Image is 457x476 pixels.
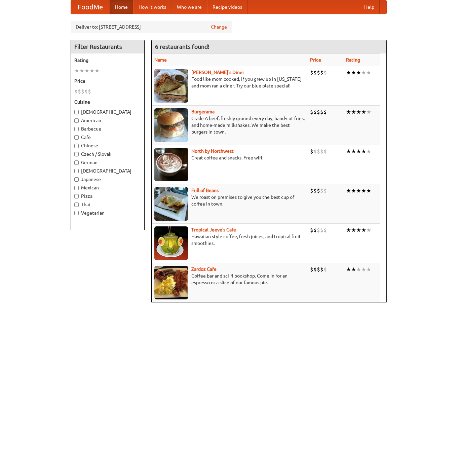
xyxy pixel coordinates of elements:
[154,266,188,299] img: zardoz.jpg
[356,108,361,116] li: ★
[366,226,371,234] li: ★
[317,226,320,234] li: $
[310,108,313,116] li: $
[74,159,141,166] label: German
[78,88,81,95] li: $
[323,266,327,273] li: $
[361,187,366,194] li: ★
[351,148,356,155] li: ★
[74,67,79,74] li: ★
[323,108,327,116] li: $
[323,148,327,155] li: $
[154,187,188,221] img: beans.jpg
[191,70,244,75] a: [PERSON_NAME]'s Diner
[74,168,141,174] label: [DEMOGRAPHIC_DATA]
[323,69,327,76] li: $
[74,125,141,132] label: Barbecue
[346,108,351,116] li: ★
[74,169,79,173] input: [DEMOGRAPHIC_DATA]
[320,266,323,273] li: $
[74,135,79,140] input: Cafe
[88,88,91,95] li: $
[361,108,366,116] li: ★
[351,266,356,273] li: ★
[313,69,317,76] li: $
[74,160,79,165] input: German
[346,187,351,194] li: ★
[74,144,79,148] input: Chinese
[320,148,323,155] li: $
[79,67,84,74] li: ★
[154,233,305,247] p: Hawaiian style coffee, fresh juices, and tropical fruit smoothies.
[207,0,247,14] a: Recipe videos
[74,78,141,84] h5: Price
[310,187,313,194] li: $
[71,0,110,14] a: FoodMe
[74,134,141,141] label: Cafe
[317,187,320,194] li: $
[84,88,88,95] li: $
[74,142,141,149] label: Chinese
[191,109,215,114] a: Burgerama
[154,76,305,89] p: Food like mom cooked, if you grew up in [US_STATE] and mom ran a diner. Try our blue plate special!
[351,187,356,194] li: ★
[154,108,188,142] img: burgerama.jpg
[71,21,232,33] div: Deliver to: [STREET_ADDRESS]
[74,110,79,114] input: [DEMOGRAPHIC_DATA]
[74,203,79,207] input: Thai
[154,57,167,63] a: Name
[351,226,356,234] li: ★
[74,176,141,183] label: Japanese
[89,67,94,74] li: ★
[310,226,313,234] li: $
[361,148,366,155] li: ★
[310,57,321,63] a: Price
[154,272,305,286] p: Coffee bar and sci-fi bookshop. Come in for an espresso or a slice of our famous pie.
[154,115,305,135] p: Grade A beef, freshly ground every day, hand-cut fries, and home-made milkshakes. We make the bes...
[361,226,366,234] li: ★
[74,117,141,124] label: American
[154,226,188,260] img: jeeves.jpg
[356,226,361,234] li: ★
[74,194,79,198] input: Pizza
[356,266,361,273] li: ★
[84,67,89,74] li: ★
[74,118,79,123] input: American
[351,69,356,76] li: ★
[81,88,84,95] li: $
[133,0,172,14] a: How it works
[94,67,100,74] li: ★
[74,177,79,182] input: Japanese
[366,187,371,194] li: ★
[320,108,323,116] li: $
[191,148,234,154] a: North by Northwest
[154,69,188,103] img: sallys.jpg
[351,108,356,116] li: ★
[320,226,323,234] li: $
[154,194,305,207] p: We roast on premises to give you the best cup of coffee in town.
[323,226,327,234] li: $
[172,0,207,14] a: Who we are
[320,187,323,194] li: $
[154,154,305,161] p: Great coffee and snacks. Free wifi.
[191,266,217,272] a: Zardoz Cafe
[361,266,366,273] li: ★
[317,108,320,116] li: $
[317,148,320,155] li: $
[74,211,79,215] input: Vegetarian
[74,57,141,64] h5: Rating
[154,148,188,181] img: north.jpg
[191,227,236,232] b: Tropical Jeeve's Cafe
[310,266,313,273] li: $
[346,69,351,76] li: ★
[74,127,79,131] input: Barbecue
[366,69,371,76] li: ★
[74,88,78,95] li: $
[74,184,141,191] label: Mexican
[313,148,317,155] li: $
[191,188,219,193] a: Full of Beans
[313,187,317,194] li: $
